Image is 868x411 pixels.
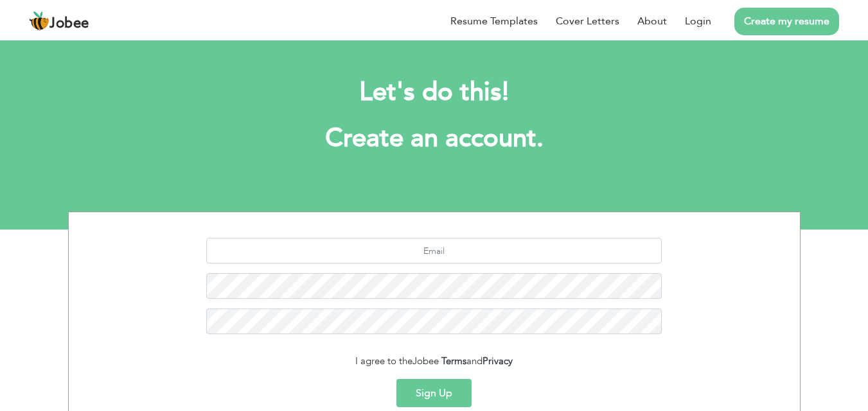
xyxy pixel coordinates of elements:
[483,355,513,367] a: Privacy
[556,13,619,29] a: Cover Letters
[441,355,466,367] a: Terms
[734,8,839,35] a: Create my resume
[87,122,781,155] h1: Create an account.
[78,354,790,369] div: I agree to the and
[29,11,89,31] a: Jobee
[29,11,49,31] img: jobee.io
[450,13,538,29] a: Resume Templates
[206,238,662,264] input: Email
[637,13,667,29] a: About
[685,13,711,29] a: Login
[49,17,89,31] span: Jobee
[396,379,472,407] button: Sign Up
[87,76,781,109] h2: Let's do this!
[412,355,439,367] span: Jobee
